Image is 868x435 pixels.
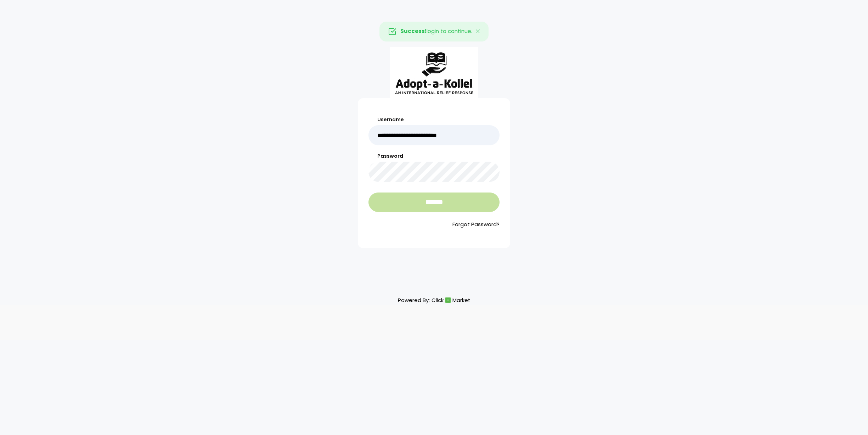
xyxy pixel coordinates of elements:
[398,295,470,305] p: Powered By:
[379,22,489,41] div: login to continue.
[368,221,500,229] a: Forgot Password?
[390,47,478,98] img: aak_logo_sm.jpeg
[468,22,489,41] button: Close
[445,297,451,303] img: cm_icon.png
[432,295,470,305] a: ClickMarket
[368,116,500,123] label: Username
[368,152,500,160] label: Password
[400,27,427,35] strong: Success!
